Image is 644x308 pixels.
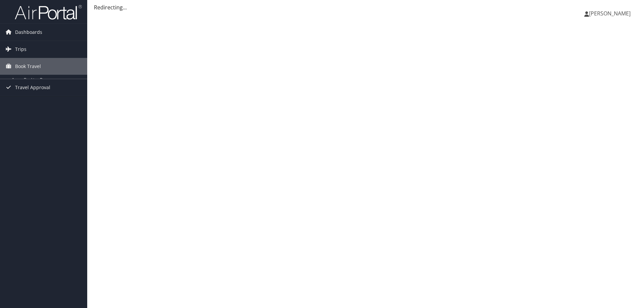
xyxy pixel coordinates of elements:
[15,79,50,96] span: Travel Approval
[94,3,637,11] div: Redirecting...
[15,24,42,41] span: Dashboards
[584,3,637,23] a: [PERSON_NAME]
[589,10,631,17] span: [PERSON_NAME]
[15,4,82,20] img: airportal-logo.png
[15,58,41,75] span: Book Travel
[15,41,26,58] span: Trips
